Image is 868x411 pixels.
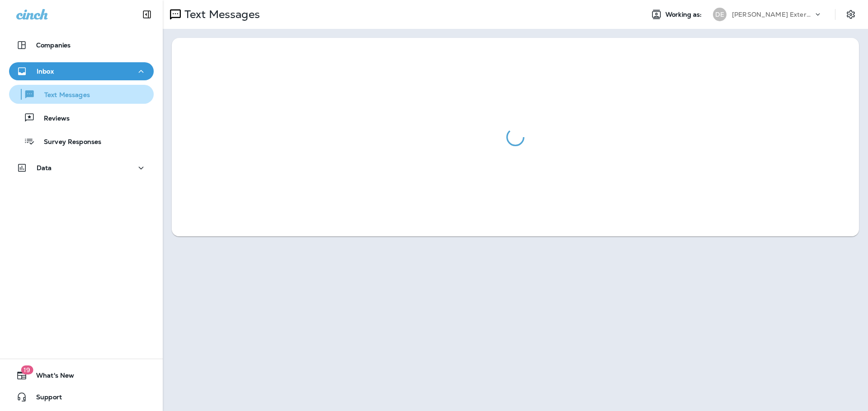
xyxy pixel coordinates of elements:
span: Support [27,393,62,404]
button: 19What's New [9,366,154,384]
span: What's New [27,372,74,383]
p: [PERSON_NAME] Exterminating [732,11,813,18]
button: Companies [9,36,154,54]
div: DE [713,8,726,21]
span: Working as: [665,11,704,18]
p: Text Messages [181,8,260,21]
p: Data [37,164,52,171]
button: Support [9,388,154,406]
button: Collapse Sidebar [134,5,160,23]
button: Text Messages [9,85,154,104]
p: Inbox [37,68,54,75]
button: Data [9,159,154,177]
span: 19 [21,365,33,374]
p: Reviews [35,115,70,123]
p: Companies [36,42,71,49]
button: Inbox [9,62,154,80]
p: Survey Responses [35,138,101,147]
button: Survey Responses [9,132,154,151]
button: Settings [843,6,859,23]
button: Reviews [9,108,154,127]
p: Text Messages [35,91,90,100]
